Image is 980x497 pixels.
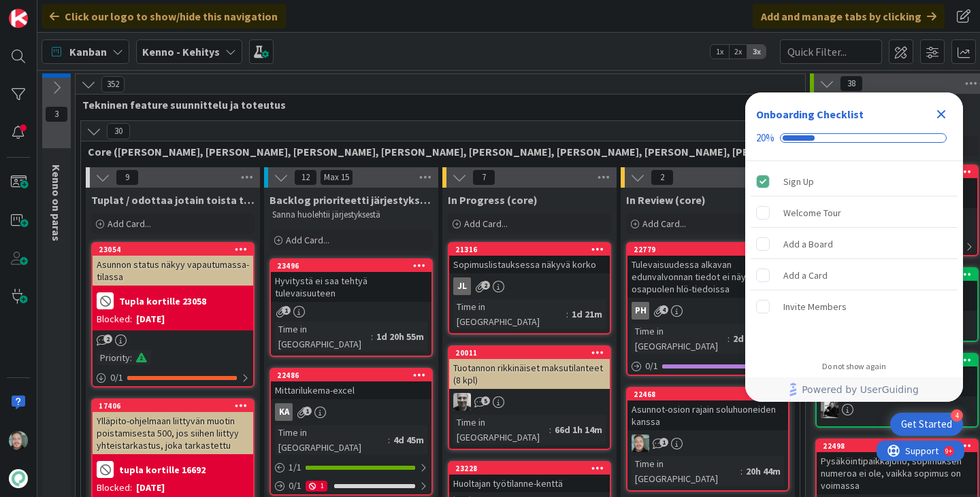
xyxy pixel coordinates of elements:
[289,479,301,493] span: 0 / 1
[99,401,253,411] div: 17406
[136,312,165,326] div: [DATE]
[93,400,253,454] div: 17406Ylläpito-ohjelmaan liittyvän muotin poistamisesta 500, jos siihen liittyy yhteistarkastus, j...
[566,307,568,322] span: :
[632,456,740,486] div: Time in [GEOGRAPHIC_DATA]
[659,305,668,314] span: 4
[449,347,610,359] div: 20011
[751,198,958,228] div: Welcome Tour is incomplete.
[823,441,977,451] div: 22498
[9,469,28,488] img: avatar
[271,369,431,399] div: 22486Mittarilukema-excel
[627,256,788,298] div: Tulevaisuudessa alkavan edunvalvonnan tiedot ei näy osapuolen hlö-tiedoissa
[91,193,255,207] span: Tuplat / odottaa jotain toista tikettiä
[549,422,551,437] span: :
[277,371,431,380] div: 22486
[455,348,610,358] div: 20011
[802,381,919,398] span: Powered by UserGuiding
[142,45,220,58] b: Kenno - Kehitys
[745,377,963,402] div: Footer
[271,403,431,421] div: KA
[730,331,784,346] div: 2d 18h 55m
[29,2,62,18] span: Support
[99,245,253,254] div: 23054
[783,298,847,315] div: Invite Members
[453,277,471,295] div: JL
[632,302,649,320] div: PH
[783,205,841,221] div: Welcome Tour
[275,403,293,421] div: KA
[626,193,706,207] span: In Review (core)
[388,432,390,447] span: :
[271,272,431,302] div: Hyvitystä ei saa tehtyä tulevaisuuteen
[449,462,610,475] div: 23228
[69,44,107,60] span: Kanban
[627,400,788,430] div: Asunnot-osion rajain soluhuoneiden kanssa
[472,169,495,186] span: 7
[282,306,291,315] span: 1
[271,459,431,476] div: 1/1
[277,261,431,271] div: 23496
[453,393,471,411] img: JH
[42,4,286,29] div: Click our logo to show/hide this navigation
[634,245,788,254] div: 22779
[9,9,28,28] img: Visit kanbanzone.com
[659,438,668,447] span: 1
[627,388,788,430] div: 22468Asunnot-osion rajain soluhuoneiden kanssa
[455,464,610,473] div: 23228
[822,361,886,372] div: Do not show again
[783,267,828,284] div: Add a Card
[449,347,610,389] div: 20011Tuotannon rikkinäiset maksutilanteet (8 kpl)
[783,236,833,252] div: Add a Board
[93,256,253,286] div: Asunnon status näkyy vapautumassa-tilassa
[710,45,729,58] span: 1x
[107,123,130,139] span: 30
[634,390,788,399] div: 22468
[632,434,649,452] img: VP
[289,460,301,475] span: 1 / 1
[93,412,253,454] div: Ylläpito-ohjelmaan liittyvän muotin poistamisesta 500, jos siihen liittyy yhteistarkastus, joka t...
[294,169,317,186] span: 12
[745,92,963,402] div: Checklist Container
[821,400,838,418] img: KM
[449,359,610,389] div: Tuotannon rikkinäiset maksutilanteet (8 kpl)
[449,243,610,273] div: 21316Sopimuslistauksessa näkyvä korko
[9,431,28,450] img: VP
[390,432,427,447] div: 4d 45m
[449,462,610,492] div: 23228Huoltajan työtilanne-kenttä
[729,45,747,58] span: 2x
[817,440,977,452] div: 22498
[93,400,253,412] div: 17406
[783,173,814,190] div: Sign Up
[817,452,977,494] div: Pysäköintipaikkajono; sopimuksen numeroa ei ole, vaikka sopimus on voimassa
[88,145,783,158] span: Core (Pasi, Jussi, JaakkoHä, Jyri, Leo, MikkoK, Väinö, MattiH)
[449,475,610,492] div: Huoltajan työtilanne-kenttä
[50,165,63,241] span: Kenno on paras
[272,209,430,220] p: Sanna huolehtii järjestyksestä
[751,229,958,259] div: Add a Board is incomplete.
[324,174,349,181] div: Max 15
[627,434,788,452] div: VP
[110,371,123,385] span: 0 / 1
[271,369,431,381] div: 22486
[271,477,431,494] div: 0/11
[97,481,132,495] div: Blocked:
[930,103,952,125] div: Close Checklist
[303,407,312,415] span: 1
[275,322,371,352] div: Time in [GEOGRAPHIC_DATA]
[756,106,864,122] div: Onboarding Checklist
[901,417,952,431] div: Get Started
[119,296,206,306] b: Tupla kortille 23058
[840,75,863,92] span: 38
[752,377,956,402] a: Powered by UserGuiding
[728,331,730,346] span: :
[449,393,610,411] div: JH
[627,388,788,400] div: 22468
[455,245,610,254] div: 21316
[817,440,977,494] div: 22498Pysäköintipaikkajono; sopimuksen numeroa ei ole, vaikka sopimus on voimassa
[371,329,373,344] span: :
[271,260,431,272] div: 23496
[747,45,766,58] span: 3x
[627,302,788,320] div: PH
[817,400,977,418] div: KM
[449,277,610,295] div: JL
